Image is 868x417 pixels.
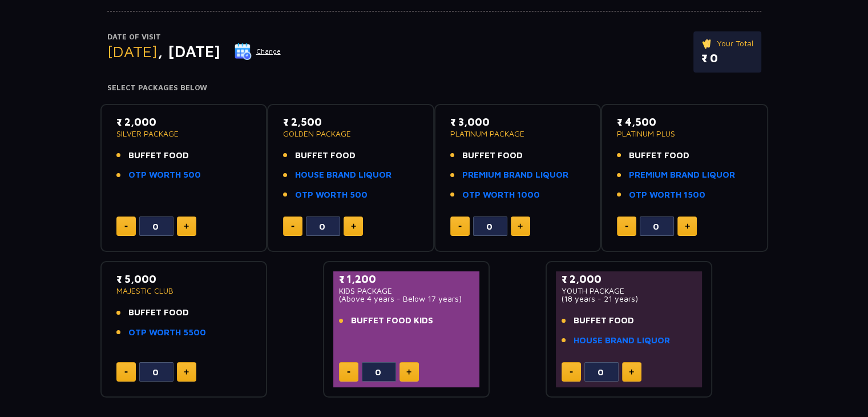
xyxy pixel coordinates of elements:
a: OTP WORTH 5500 [128,326,206,339]
span: , [DATE] [158,42,220,61]
p: Your Total [701,37,753,50]
span: BUFFET FOOD [128,306,189,319]
p: ₹ 2,000 [116,114,252,130]
p: PLATINUM PLUS [617,130,752,138]
img: plus [184,369,189,375]
p: ₹ 5,000 [116,271,252,287]
img: minus [347,371,350,373]
p: ₹ 0 [701,50,753,67]
p: PLATINUM PACKAGE [450,130,586,138]
img: minus [124,226,128,227]
p: SILVER PACKAGE [116,130,252,138]
img: plus [685,223,690,229]
span: [DATE] [107,42,158,61]
img: minus [625,226,628,227]
span: BUFFET FOOD [128,149,189,162]
p: GOLDEN PACKAGE [283,130,418,138]
a: OTP WORTH 1500 [629,189,705,202]
span: BUFFET FOOD [629,149,689,162]
img: plus [629,369,634,375]
a: HOUSE BRAND LIQUOR [574,334,670,347]
p: KIDS PACKAGE [339,287,474,295]
p: MAJESTIC CLUB [116,287,252,295]
img: plus [184,223,189,229]
img: minus [570,371,573,373]
a: OTP WORTH 500 [295,189,368,202]
img: plus [351,223,356,229]
button: Change [234,42,281,61]
span: BUFFET FOOD [462,149,523,162]
p: ₹ 4,500 [617,114,752,130]
p: Date of Visit [107,31,281,43]
a: OTP WORTH 1000 [462,189,540,202]
h4: Select Packages Below [107,83,761,93]
p: YOUTH PACKAGE [562,287,697,295]
a: OTP WORTH 500 [128,169,201,182]
p: ₹ 2,500 [283,114,418,130]
a: PREMIUM BRAND LIQUOR [462,169,568,182]
span: BUFFET FOOD KIDS [351,314,433,327]
p: ₹ 1,200 [339,271,474,287]
img: plus [406,369,411,375]
span: BUFFET FOOD [295,149,356,162]
a: PREMIUM BRAND LIQUOR [629,169,735,182]
p: (Above 4 years - Below 17 years) [339,295,474,303]
p: (18 years - 21 years) [562,295,697,303]
img: minus [124,371,128,373]
a: HOUSE BRAND LIQUOR [295,169,391,182]
p: ₹ 3,000 [450,114,586,130]
span: BUFFET FOOD [574,314,634,327]
p: ₹ 2,000 [562,271,697,287]
img: plus [518,223,523,229]
img: minus [291,226,294,227]
img: ticket [701,37,713,50]
img: minus [458,226,462,227]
